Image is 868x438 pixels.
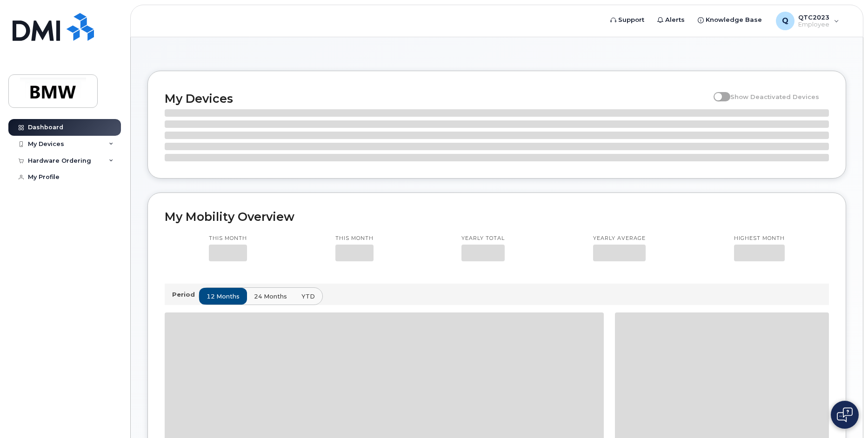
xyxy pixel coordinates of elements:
span: 24 months [254,292,287,301]
p: Highest month [734,235,785,242]
span: Show Deactivated Devices [730,93,819,100]
span: YTD [301,292,315,301]
input: Show Deactivated Devices [714,88,721,95]
h2: My Devices [165,92,709,106]
p: This month [335,235,374,242]
p: Yearly average [593,235,646,242]
p: Period [172,290,199,299]
p: Yearly total [461,235,505,242]
h2: My Mobility Overview [165,210,829,224]
img: Open chat [837,407,853,422]
p: This month [209,235,247,242]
